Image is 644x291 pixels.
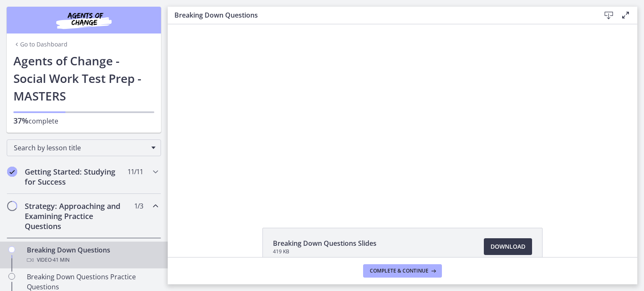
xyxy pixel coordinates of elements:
[7,167,17,177] i: Completed
[491,242,525,252] span: Download
[7,139,161,156] div: Search by lesson title
[273,238,377,248] span: Breaking Down Questions Slides
[27,255,158,265] div: Video
[13,116,29,126] span: 37%
[174,10,587,20] h3: Breaking Down Questions
[363,264,442,278] button: Complete & continue
[13,40,68,49] a: Go to Dashboard
[168,24,637,209] iframe: Video Lesson
[14,143,147,152] span: Search by lesson title
[25,201,127,231] h2: Strategy: Approaching and Examining Practice Questions
[52,255,70,265] span: · 41 min
[13,116,154,126] p: complete
[34,10,134,30] img: Agents of Change
[273,248,377,255] span: 419 KB
[13,52,154,105] h1: Agents of Change - Social Work Test Prep - MASTERS
[484,238,532,255] a: Download
[370,268,428,274] span: Complete & continue
[127,167,143,177] span: 11 / 11
[134,201,143,211] span: 1 / 3
[25,167,127,187] h2: Getting Started: Studying for Success
[27,245,158,265] div: Breaking Down Questions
